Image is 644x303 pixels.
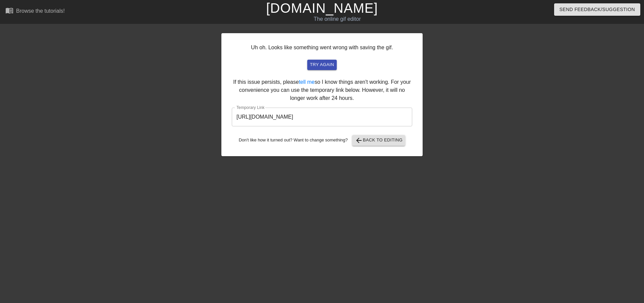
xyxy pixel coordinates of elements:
[299,79,315,85] a: tell me
[352,135,406,146] button: Back to Editing
[559,5,635,14] span: Send Feedback/Suggestion
[307,60,337,70] button: try again
[5,6,13,14] span: menu_book
[355,136,363,144] span: arrow_back
[218,15,457,23] div: The online gif editor
[554,3,640,16] button: Send Feedback/Suggestion
[355,136,403,144] span: Back to Editing
[232,135,412,146] div: Don't like how it turned out? Want to change something?
[266,1,378,15] a: [DOMAIN_NAME]
[5,6,65,17] a: Browse the tutorials!
[16,8,65,14] div: Browse the tutorials!
[232,108,412,126] input: bare
[310,61,334,69] span: try again
[221,33,423,156] div: Uh oh. Looks like something went wrong with saving the gif. If this issue persists, please so I k...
